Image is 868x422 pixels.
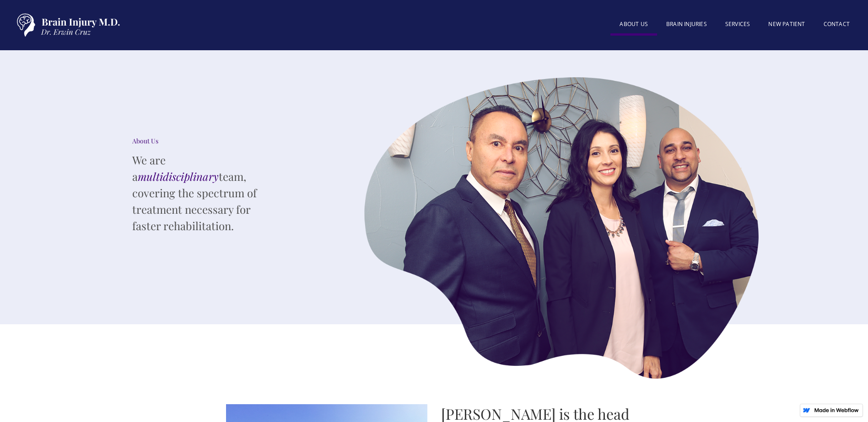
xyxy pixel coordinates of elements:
[716,15,760,33] a: SERVICES
[138,169,219,184] em: multidisciplinary
[759,15,814,33] a: New patient
[657,15,716,33] a: BRAIN INJURIES
[9,9,124,41] a: home
[132,137,270,146] div: About Us
[132,152,270,234] p: We are a team, covering the spectrum of treatment necessary for faster rehabilitation.
[814,408,859,412] img: Made in Webflow
[610,15,657,36] a: About US
[814,15,859,33] a: Contact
